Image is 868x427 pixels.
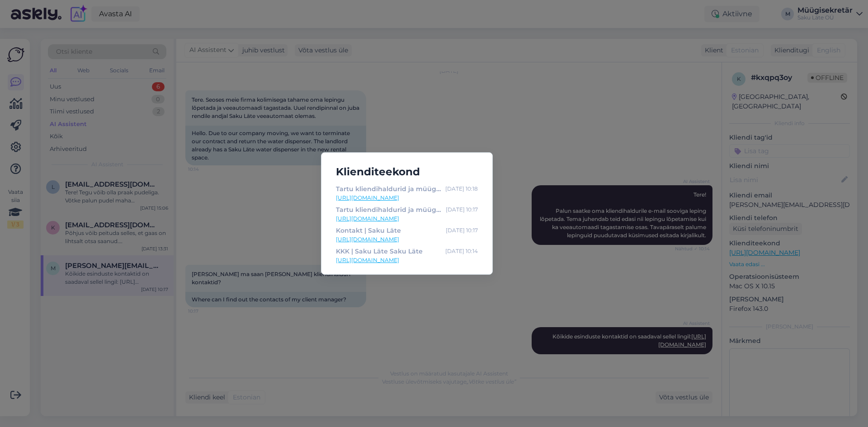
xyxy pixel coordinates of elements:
[336,256,478,264] a: [URL][DOMAIN_NAME]
[446,225,478,235] div: [DATE] 10:17
[329,164,485,180] h5: Klienditeekond
[336,194,478,202] a: [URL][DOMAIN_NAME]
[336,205,442,215] div: Tartu kliendihaldurid ja müügiesindajad | Saku Läte Saku Läte
[336,246,423,256] div: KKK | Saku Läte Saku Läte
[445,184,478,194] div: [DATE] 10:18
[336,235,478,244] a: [URL][DOMAIN_NAME]
[336,184,442,194] div: Tartu kliendihaldurid ja müügiesindajad | Saku Läte Saku Läte
[336,225,401,235] div: Kontakt | Saku Läte
[445,246,478,256] div: [DATE] 10:14
[446,205,478,215] div: [DATE] 10:17
[336,215,478,223] a: [URL][DOMAIN_NAME]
